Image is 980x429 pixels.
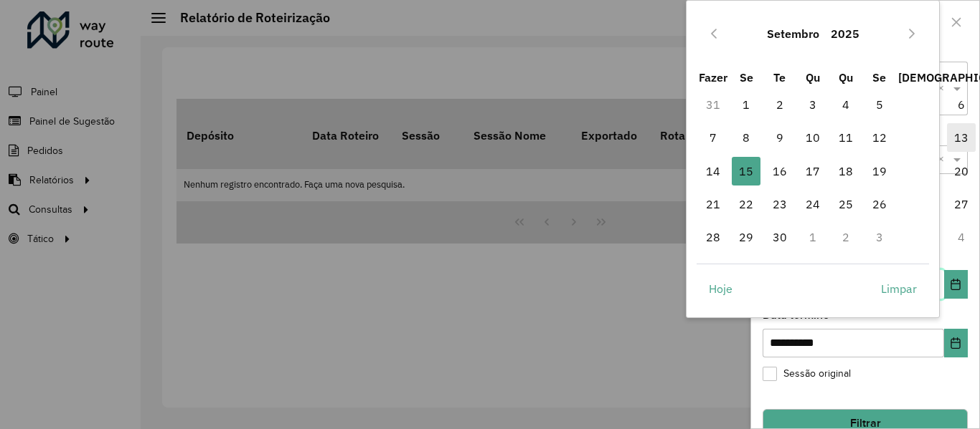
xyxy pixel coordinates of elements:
font: 30 [773,230,787,244]
td: 17 [796,155,829,188]
font: 1 [743,97,750,112]
td: 25 [829,188,862,221]
td: 12 [863,121,896,154]
font: Setembro [767,26,819,41]
td: 29 [730,221,763,254]
font: 16 [773,164,787,178]
td: 4 [829,88,862,121]
td: 21 [697,188,730,221]
td: 3 [863,221,896,254]
font: 2 [776,97,783,112]
td: 2 [829,221,862,254]
button: Limpar [869,274,929,303]
font: 21 [706,197,720,211]
font: 12 [872,130,887,145]
td: 11 [829,121,862,154]
td: 22 [730,188,763,221]
button: Próximo mês [900,22,923,45]
button: Escolha a data [944,329,968,357]
td: 1 [730,88,763,121]
td: 31 [697,88,730,121]
font: 9 [776,130,783,145]
td: 28 [697,221,730,254]
td: 9 [763,121,796,154]
font: 2025 [831,26,859,41]
td: 23 [763,188,796,221]
font: 26 [872,197,887,211]
td: 24 [796,188,829,221]
td: 14 [697,155,730,188]
td: 15 [730,155,763,188]
font: 7 [710,130,717,145]
button: Escolha o mês [761,16,825,51]
font: 17 [806,164,820,178]
td: 1 [796,221,829,254]
td: 26 [863,188,896,221]
font: Data término [763,309,829,321]
font: 29 [739,230,753,244]
font: 19 [872,164,887,178]
font: 25 [839,197,853,211]
font: 22 [739,197,753,211]
button: Escolha o ano [825,16,865,51]
td: 10 [796,121,829,154]
font: Qu [806,70,820,85]
td: 7 [697,121,730,154]
font: 18 [839,164,853,178]
font: 28 [706,230,720,244]
font: 3 [809,97,816,112]
font: Hoje [709,281,732,296]
font: 20 [954,164,969,178]
font: 23 [773,197,787,211]
font: 4 [842,97,849,112]
td: 30 [763,221,796,254]
font: Se [872,70,886,85]
td: 2 [763,88,796,121]
font: 24 [806,197,820,211]
button: Mês Anterior [702,22,725,45]
td: 3 [796,88,829,121]
td: 8 [730,121,763,154]
td: 18 [829,155,862,188]
font: 14 [706,164,720,178]
td: 5 [863,88,896,121]
td: 16 [763,155,796,188]
font: 5 [876,97,883,112]
font: Te [773,70,786,85]
font: 10 [806,130,820,145]
font: Qu [839,70,853,85]
font: 8 [743,130,750,145]
font: 13 [954,130,969,145]
font: Filtrar [850,417,881,429]
font: Limpar [881,281,917,296]
button: Hoje [697,274,745,303]
font: 15 [739,164,753,178]
font: Fazer [699,70,727,85]
font: 27 [954,197,969,211]
button: Escolha a data [944,270,968,299]
td: 19 [863,155,896,188]
font: Se [740,70,753,85]
font: Sessão original [783,368,851,379]
font: 11 [839,130,853,145]
font: 6 [958,97,965,112]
